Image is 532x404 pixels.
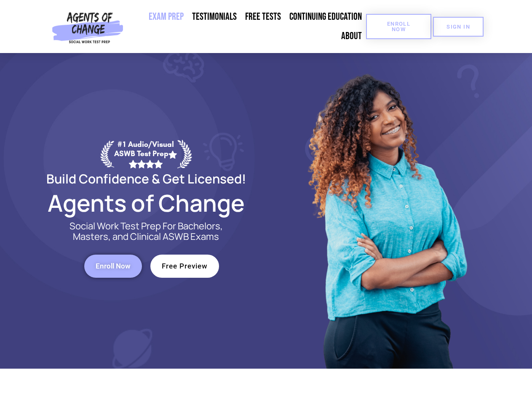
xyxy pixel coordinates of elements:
a: Testimonials [188,7,241,27]
h2: Agents of Change [26,193,266,213]
a: Free Tests [241,7,285,27]
a: Enroll Now [84,255,142,278]
span: SIGN IN [446,24,470,29]
span: Free Preview [162,263,208,270]
div: #1 Audio/Visual ASWB Test Prep [114,140,177,168]
a: About [337,27,366,46]
img: Website Image 1 (1) [302,53,471,369]
a: Exam Prep [144,7,188,27]
p: Social Work Test Prep For Bachelors, Masters, and Clinical ASWB Exams [60,221,233,242]
a: Enroll Now [366,14,431,39]
a: Continuing Education [285,7,366,27]
nav: Menu [127,7,366,46]
h2: Build Confidence & Get Licensed! [26,173,266,185]
span: Enroll Now [96,263,131,270]
span: Enroll Now [380,21,418,32]
a: SIGN IN [433,17,484,37]
a: Free Preview [150,255,219,278]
